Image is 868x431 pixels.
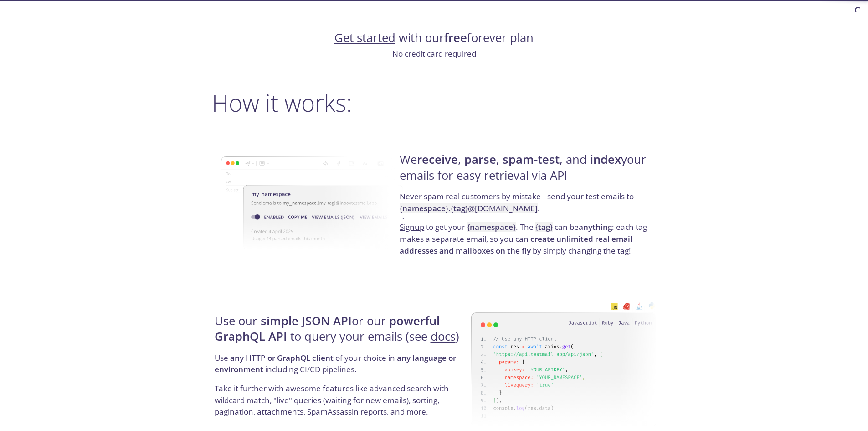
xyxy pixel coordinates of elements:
[579,222,612,232] strong: anything
[273,395,321,405] a: "live" queries
[212,30,657,46] h4: with our forever plan
[406,406,426,417] a: more
[535,222,553,232] code: { }
[431,328,456,344] a: docs
[400,222,424,232] a: Signup
[453,203,465,213] strong: tag
[230,353,334,363] strong: any HTTP or GraphQL client
[444,30,467,46] strong: free
[538,222,550,232] strong: tag
[215,313,440,344] strong: powerful GraphQL API
[370,383,431,394] a: advanced search
[470,222,513,232] strong: namespace
[590,151,621,167] strong: index
[464,151,496,167] strong: parse
[212,89,657,116] h2: How it works:
[215,383,468,418] p: Take it further with awesome features like with wildcard match, (waiting for new emails), , , att...
[417,151,458,167] strong: receive
[400,191,653,221] p: Never spam real customers by mistake - send your test emails to .
[215,406,253,417] a: pagination
[215,352,468,383] p: Use of your choice in including CI/CD pipelines.
[400,221,653,256] p: to get your . The can be : each tag makes a separate email, so you can by simply changing the tag!
[400,203,538,213] code: { } . { } @[DOMAIN_NAME]
[467,222,516,232] code: { }
[402,203,446,213] strong: namespace
[221,131,406,275] img: namespace-image
[412,395,437,405] a: sorting
[400,152,653,191] h4: We , , , and your emails for easy retrieval via API
[261,313,352,329] strong: simple JSON API
[212,48,657,60] p: No credit card required
[503,151,560,167] strong: spam-test
[400,234,632,256] strong: create unlimited real email addresses and mailboxes on the fly
[334,30,395,46] a: Get started
[215,313,468,352] h4: Use our or our to query your emails (see )
[215,353,456,375] strong: any language or environment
